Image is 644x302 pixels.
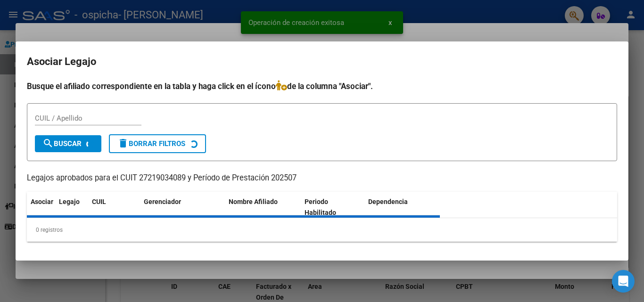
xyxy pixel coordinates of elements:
button: Buscar [35,135,101,152]
p: Legajos aprobados para el CUIT 27219034089 y Período de Prestación 202507 [27,172,617,184]
div: Open Intercom Messenger [612,270,635,293]
span: Gerenciador [144,198,181,205]
datatable-header-cell: CUIL [88,192,140,223]
span: Nombre Afiliado [229,198,278,205]
span: Legajo [59,198,80,205]
mat-icon: delete [117,138,129,149]
datatable-header-cell: Gerenciador [140,192,225,223]
span: Buscar [42,139,82,148]
datatable-header-cell: Dependencia [364,192,440,223]
span: Periodo Habilitado [305,198,336,216]
span: Borrar Filtros [117,139,185,148]
h2: Asociar Legajo [27,53,617,71]
span: CUIL [92,198,106,205]
datatable-header-cell: Legajo [55,192,88,223]
span: Dependencia [368,198,408,205]
div: 0 registros [27,218,617,242]
datatable-header-cell: Periodo Habilitado [301,192,364,223]
button: Borrar Filtros [109,134,206,153]
datatable-header-cell: Nombre Afiliado [225,192,301,223]
h4: Busque el afiliado correspondiente en la tabla y haga click en el ícono de la columna "Asociar". [27,80,617,92]
span: Asociar [31,198,53,205]
datatable-header-cell: Asociar [27,192,55,223]
mat-icon: search [42,138,54,149]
